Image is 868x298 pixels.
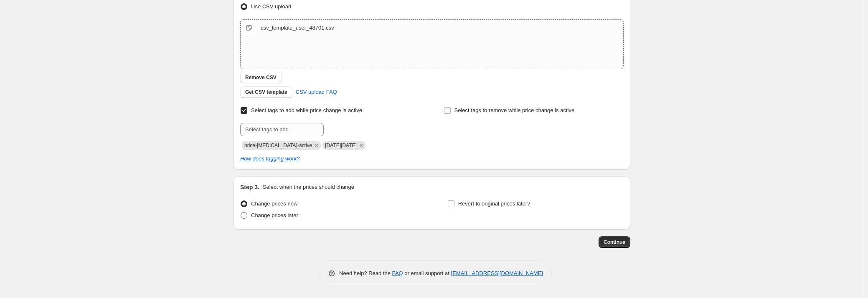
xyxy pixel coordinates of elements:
[245,89,287,95] span: Get CSV template
[296,88,337,96] span: CSV upload FAQ
[454,107,575,113] span: Select tags to remove while price change is active
[251,107,362,113] span: Select tags to add while price change is active
[392,270,403,276] a: FAQ
[291,85,342,99] a: CSV upload FAQ
[339,270,392,276] span: Need help? Read the
[240,86,292,98] button: Get CSV template
[251,3,291,10] span: Use CSV upload
[313,142,320,149] button: Remove price-change-job-active
[403,270,451,276] span: or email support at
[251,200,297,207] span: Change prices now
[325,143,357,148] span: Black Friday
[244,143,312,148] span: price-change-job-active
[261,24,334,32] div: csv_template_user_48701.csv
[240,155,299,162] a: How does tagging work?
[451,270,543,276] a: [EMAIL_ADDRESS][DOMAIN_NAME]
[358,142,365,149] button: Remove Black Friday
[240,183,259,191] h2: Step 3.
[263,183,354,191] p: Select when the prices should change
[604,239,625,245] span: Continue
[251,212,298,218] span: Change prices later
[240,72,282,83] button: Remove CSV
[245,74,277,81] span: Remove CSV
[599,236,630,248] button: Continue
[240,123,324,136] input: Select tags to add
[458,200,530,207] span: Revert to original prices later?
